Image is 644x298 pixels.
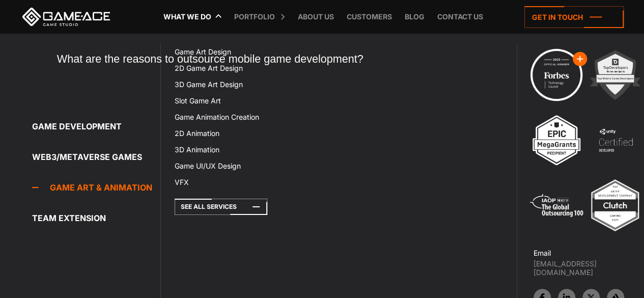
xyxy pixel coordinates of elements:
[587,177,643,233] img: Top ar vr development company gaming 2025 game ace
[169,158,281,174] a: Game UI/UX Design
[528,112,584,168] img: 3
[169,125,281,142] a: 2D Animation
[524,6,624,28] a: Get in touch
[169,174,281,191] a: VFX
[528,177,584,233] img: 5
[32,208,160,228] a: Team Extension
[169,76,281,93] a: 3D Game Art Design
[169,109,281,125] a: Game Animation Creation
[32,116,160,137] a: Game development
[587,47,643,103] img: 2
[32,177,160,198] a: Game Art & Animation
[175,199,267,215] a: See All Services
[32,147,160,167] a: Web3/Metaverse Games
[57,42,587,76] button: What are the reasons to outsource mobile game development?
[169,93,281,109] a: Slot Game Art
[587,112,643,168] img: 4
[169,142,281,158] a: 3D Animation
[534,249,551,257] strong: Email
[534,259,644,277] a: [EMAIL_ADDRESS][DOMAIN_NAME]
